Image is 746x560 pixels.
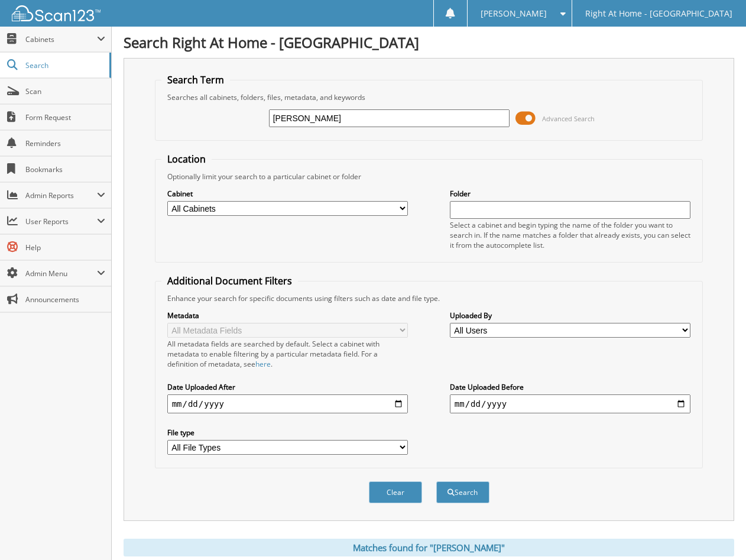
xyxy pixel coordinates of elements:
button: Clear [369,481,422,503]
span: Help [25,242,105,253]
label: Metadata [167,310,408,321]
span: Form Request [25,112,105,122]
label: Cabinet [167,189,408,199]
span: Scan [25,86,105,96]
legend: Search Term [161,73,230,86]
span: User Reports [25,216,97,226]
span: Right At Home - [GEOGRAPHIC_DATA] [585,10,732,17]
div: Searches all cabinets, folders, files, metadata, and keywords [161,92,697,102]
legend: Location [161,153,212,166]
div: Select a cabinet and begin typing the name of the folder you want to search in. If the name match... [450,220,691,250]
span: [PERSON_NAME] [481,10,547,17]
img: scan123-logo-white.svg [12,5,100,21]
span: Reminders [25,138,105,148]
legend: Additional Document Filters [161,274,298,287]
label: Folder [450,189,691,199]
a: here [255,359,271,369]
input: end [450,394,691,413]
span: Admin Menu [25,268,97,279]
div: All metadata fields are searched by default. Select a cabinet with metadata to enable filtering b... [167,339,408,369]
div: Enhance your search for specific documents using filters such as date and file type. [161,293,697,303]
label: Date Uploaded Before [450,382,691,392]
div: Matches found for "[PERSON_NAME]" [124,539,734,556]
button: Search [436,481,489,503]
span: Advanced Search [542,114,595,123]
span: Announcements [25,294,105,305]
span: Bookmarks [25,164,105,174]
input: start [167,394,408,413]
label: Uploaded By [450,310,691,321]
span: Admin Reports [25,190,97,200]
span: Cabinets [25,34,97,44]
label: Date Uploaded After [167,382,408,392]
label: File type [167,428,408,438]
h1: Search Right At Home - [GEOGRAPHIC_DATA] [124,33,734,52]
div: Optionally limit your search to a particular cabinet or folder [161,171,697,182]
span: Search [25,60,103,70]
